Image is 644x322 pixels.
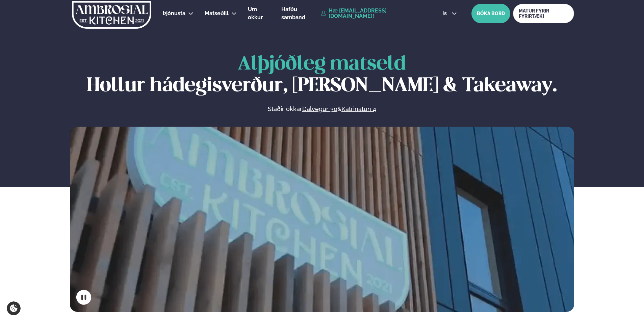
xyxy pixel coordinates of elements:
span: Þjónusta [163,10,185,17]
span: Hafðu samband [281,6,305,21]
h1: Hollur hádegisverður, [PERSON_NAME] & Takeaway. [70,54,574,97]
a: Katrinatun 4 [341,105,376,113]
a: Þjónusta [163,9,185,18]
a: Hafðu samband [281,5,317,22]
p: Staðir okkar & [194,105,449,113]
span: Matseðill [205,10,229,17]
button: BÓKA BORÐ [471,4,510,23]
a: Matseðill [205,9,229,18]
a: Um okkur [248,5,270,22]
a: Hæ [EMAIL_ADDRESS][DOMAIN_NAME]! [321,8,427,19]
span: is [442,11,449,16]
span: Alþjóðleg matseld [238,55,406,74]
a: Dalvegur 30 [302,105,337,113]
button: is [437,11,462,16]
a: MATUR FYRIR FYRIRTÆKI [513,4,574,23]
span: Um okkur [248,6,263,21]
img: logo [71,1,152,29]
a: Cookie settings [7,301,21,315]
